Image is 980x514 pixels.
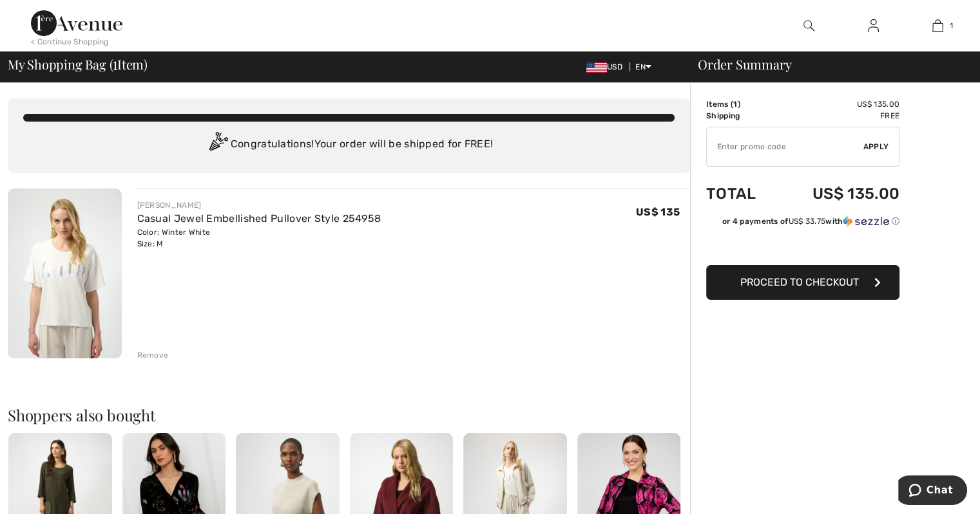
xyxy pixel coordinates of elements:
a: 1 [906,18,969,33]
button: Proceed to Checkout [706,265,899,300]
div: or 4 payments of with [722,216,899,227]
img: US Dollar [586,62,607,73]
td: Free [776,110,899,122]
span: 1 [113,55,117,71]
iframe: Opens a widget where you can chat to one of our agents [898,475,967,508]
td: Shipping [706,110,776,122]
img: Sezzle [843,216,889,227]
div: < Continue Shopping [31,36,109,48]
div: [PERSON_NAME] [137,199,381,211]
img: My Bag [932,18,943,33]
span: EN [635,62,651,71]
img: Casual Jewel Embellished Pullover Style 254958 [8,188,122,358]
div: Order Summary [682,58,972,71]
div: or 4 payments ofUS$ 33.75withSezzle Click to learn more about Sezzle [706,216,899,232]
span: Apply [863,141,889,152]
td: Items ( ) [706,98,776,110]
td: US$ 135.00 [776,98,899,110]
a: Casual Jewel Embellished Pullover Style 254958 [137,212,381,225]
span: 1 [950,20,953,32]
span: Proceed to Checkout [740,276,859,288]
div: Remove [137,349,169,361]
h2: Shoppers also bought [8,407,690,423]
td: US$ 135.00 [776,172,899,216]
span: US$ 135 [636,206,680,218]
span: US$ 33.75 [788,217,825,226]
div: Color: Winter White Size: M [137,226,381,250]
span: My Shopping Bag ( Item) [8,58,148,71]
a: Sign In [858,18,889,34]
td: Total [706,172,776,216]
img: Congratulation2.svg [205,132,231,158]
input: Promo code [707,127,863,166]
img: search the website [803,18,814,33]
span: 1 [733,100,737,109]
img: 1ère Avenue [31,10,122,36]
img: My Info [868,18,879,33]
div: Congratulations! Your order will be shipped for FREE! [23,132,675,158]
span: USD [586,62,628,71]
iframe: PayPal-paypal [706,232,899,261]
